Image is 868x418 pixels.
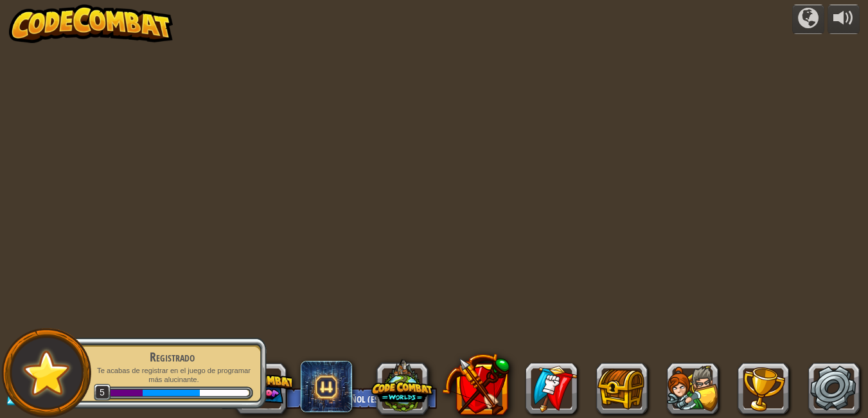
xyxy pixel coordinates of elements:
p: Te acabas de registrar en el juego de programar más alucinante. [91,366,253,385]
span: 5 [94,384,111,401]
img: default.png [17,344,76,401]
img: CodeCombat - Learn how to code by playing a game [9,4,173,43]
button: Ajustar volúmen [828,4,860,35]
div: Registrado [91,348,253,366]
button: Campañas [792,4,824,35]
